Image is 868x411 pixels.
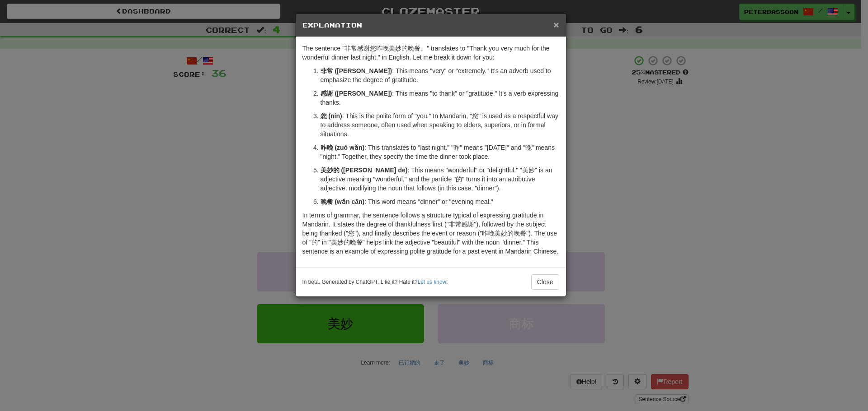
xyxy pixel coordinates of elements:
[302,211,559,256] p: In terms of grammar, the sentence follows a structure typical of expressing gratitude in Mandarin...
[321,112,342,120] strong: 您 (nín)
[321,67,392,74] strong: 非常 ([PERSON_NAME])
[553,20,559,29] button: Close
[321,197,559,206] p: : This word means "dinner" or "evening meal."
[321,111,559,139] p: : This is the polite form of "you." In Mandarin, "您" is used as a respectful way to address someo...
[553,19,559,30] span: ×
[321,90,392,97] strong: 感谢 ([PERSON_NAME])
[321,143,559,161] p: : This translates to "last night." "昨" means "[DATE]" and "晚" means "night." Together, they speci...
[302,44,559,62] p: The sentence "非常感谢您昨晚美妙的晚餐。" translates to "Thank you very much for the wonderful dinner last nig...
[302,278,448,286] small: In beta. Generated by ChatGPT. Like it? Hate it? !
[321,166,559,193] p: : This means "wonderful" or "delightful." "美妙" is an adjective meaning "wonderful," and the parti...
[321,144,365,151] strong: 昨晚 (zuó wǎn)
[302,21,559,30] h5: Explanation
[321,198,365,205] strong: 晚餐 (wǎn cān)
[321,89,559,107] p: : This means "to thank" or "gratitude." It's a verb expressing thanks.
[418,279,446,285] a: Let us know
[531,274,559,290] button: Close
[321,66,559,84] p: : This means "very" or "extremely." It's an adverb used to emphasize the degree of gratitude.
[321,166,408,174] strong: 美妙的 ([PERSON_NAME] de)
